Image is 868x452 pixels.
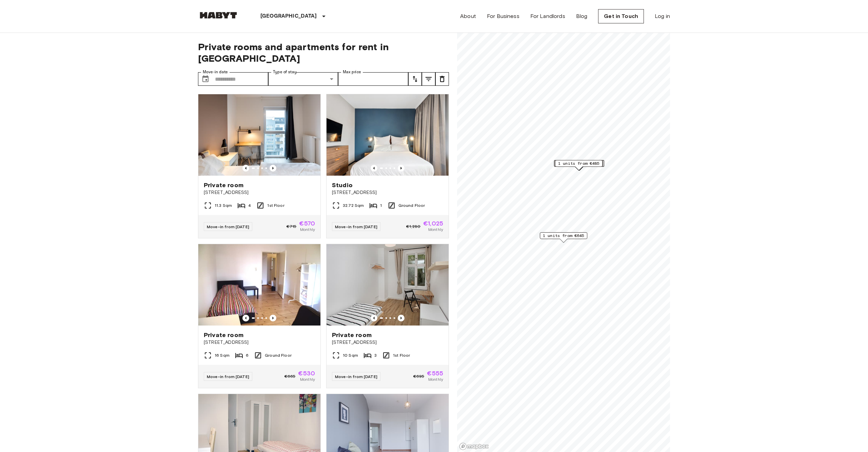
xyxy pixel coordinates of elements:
[300,227,315,233] span: Monthly
[543,233,584,239] span: 1 units from €645
[428,227,443,233] span: Monthly
[332,331,372,339] span: Private room
[530,12,565,20] a: For Landlords
[398,315,405,321] button: Previous image
[398,202,425,209] span: Ground Floor
[284,373,296,379] span: €665
[270,315,276,321] button: Previous image
[554,160,604,171] div: Map marker
[406,223,420,230] span: €1,280
[204,189,315,196] span: [STREET_ADDRESS]
[380,202,382,209] span: 1
[558,160,599,166] span: 1 units from €485
[199,72,212,86] button: Choose date
[332,181,353,189] span: Studio
[459,443,489,450] a: Mapbox logo
[408,72,422,86] button: tune
[260,12,317,20] p: [GEOGRAPHIC_DATA]
[435,72,449,86] button: tune
[327,244,449,326] img: Marketing picture of unit DE-01-233-02M
[540,232,587,243] div: Map marker
[204,331,243,339] span: Private room
[242,165,249,172] button: Previous image
[198,94,321,238] a: Marketing picture of unit DE-01-12-003-01QPrevious imagePrevious imagePrivate room[STREET_ADDRESS...
[299,220,315,227] span: €570
[655,12,670,20] a: Log in
[393,352,410,358] span: 1st Floor
[215,202,232,209] span: 11.3 Sqm
[265,352,292,358] span: Ground Floor
[203,69,228,75] label: Move-in date
[326,94,449,238] a: Marketing picture of unit DE-01-481-006-01Previous imagePrevious imageStudio[STREET_ADDRESS]32.72...
[326,244,449,388] a: Marketing picture of unit DE-01-233-02MPrevious imagePrevious imagePrivate room[STREET_ADDRESS]10...
[198,244,321,388] a: Marketing picture of unit DE-01-029-04MPrevious imagePrevious imagePrivate room[STREET_ADDRESS]16...
[343,69,361,75] label: Max price
[335,374,377,379] span: Move-in from [DATE]
[215,352,230,358] span: 16 Sqm
[374,352,377,358] span: 3
[300,376,315,382] span: Monthly
[427,370,443,376] span: €555
[204,339,315,346] span: [STREET_ADDRESS]
[207,374,249,379] span: Move-in from [DATE]
[198,12,239,19] img: Habyt
[287,223,297,230] span: €715
[555,160,603,171] div: Map marker
[207,224,249,229] span: Move-in from [DATE]
[460,12,476,20] a: About
[428,376,443,382] span: Monthly
[267,202,284,209] span: 1st Floor
[198,94,320,176] img: Marketing picture of unit DE-01-12-003-01Q
[298,370,315,376] span: €530
[371,315,377,321] button: Previous image
[270,165,276,172] button: Previous image
[371,165,377,172] button: Previous image
[343,202,364,209] span: 32.72 Sqm
[335,224,377,229] span: Move-in from [DATE]
[576,12,588,20] a: Blog
[332,339,443,346] span: [STREET_ADDRESS]
[423,220,443,227] span: €1,025
[246,352,249,358] span: 6
[273,69,297,75] label: Type of stay
[487,12,519,20] a: For Business
[422,72,435,86] button: tune
[242,315,249,321] button: Previous image
[413,373,425,379] span: €695
[327,94,449,176] img: Marketing picture of unit DE-01-481-006-01
[248,202,251,209] span: 4
[343,352,358,358] span: 10 Sqm
[198,244,320,326] img: Marketing picture of unit DE-01-029-04M
[204,181,243,189] span: Private room
[398,165,405,172] button: Previous image
[198,41,449,64] span: Private rooms and apartments for rent in [GEOGRAPHIC_DATA]
[332,189,443,196] span: [STREET_ADDRESS]
[598,9,644,23] a: Get in Touch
